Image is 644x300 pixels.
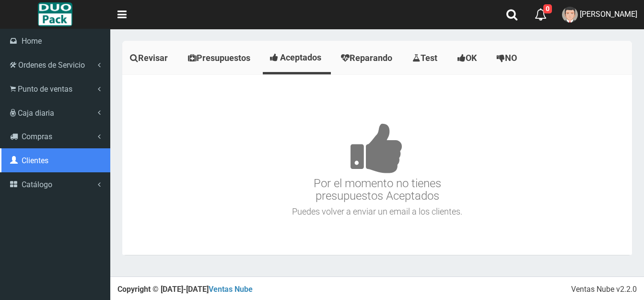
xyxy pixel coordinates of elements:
a: Aceptados [263,43,331,72]
a: OK [450,43,487,73]
a: Test [405,43,447,73]
a: Reparando [333,43,402,73]
span: Test [421,53,437,63]
span: NO [505,53,517,63]
span: OK [466,53,477,63]
span: Home [22,36,42,46]
span: Caja diaria [18,108,54,118]
span: [PERSON_NAME] [580,10,637,19]
span: Clientes [22,156,48,165]
span: Presupuestos [197,53,250,63]
div: Ventas Nube v2.2.0 [571,284,637,295]
a: Ventas Nube [209,285,253,294]
img: Logo grande [38,2,72,26]
a: NO [489,43,527,73]
span: Aceptados [280,52,321,62]
span: Punto de ventas [18,84,72,94]
h3: Por el momento no tienes presupuestos Aceptados [125,94,630,203]
span: 0 [543,4,552,13]
span: Revisar [138,53,168,63]
span: Catálogo [22,180,52,189]
span: Ordenes de Servicio [18,60,85,70]
a: Revisar [122,43,178,73]
a: Presupuestos [180,43,260,73]
strong: Copyright © [DATE]-[DATE] [117,285,253,294]
img: User Image [562,7,578,23]
h4: Puedes volver a enviar un email a los clientes. [125,207,630,216]
span: Reparando [350,53,392,63]
span: Compras [22,132,52,141]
